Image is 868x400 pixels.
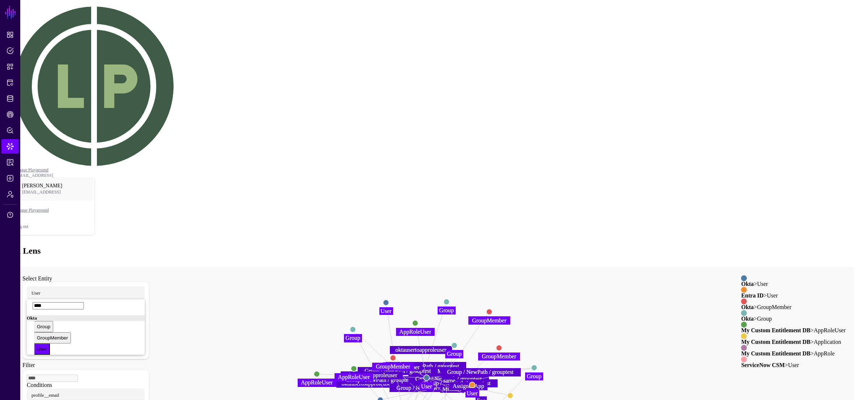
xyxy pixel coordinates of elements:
a: Identity Data Fabric [1,91,19,106]
a: Protected Systems [1,75,19,90]
div: > Application [741,339,846,345]
strong: Okta [741,316,754,322]
strong: My Custom Entitlement DB [741,339,810,345]
span: Snippets [7,63,14,70]
text: GroupMember [376,363,410,370]
text: Group [439,307,454,314]
span: Admin [7,191,14,198]
span: League Playground [15,208,73,213]
strong: Okta [741,304,754,310]
a: League Playground [15,199,94,222]
a: CAEP Hub [1,107,19,122]
strong: ServiceNow CSM [741,362,784,368]
div: > User [741,362,846,368]
a: League Playground [14,167,48,172]
span: profile__email [31,392,59,398]
span: Data Lens [7,143,14,150]
a: Data Lens [1,139,19,154]
text: Member [442,386,462,392]
text: Group / NewPath / grouptest [346,377,412,383]
span: Policies [7,47,14,54]
text: Group / NewPath / grouptest [396,385,463,391]
button: Group [34,321,53,332]
a: Logs [1,171,19,186]
text: oktausertoapproleuser [341,380,393,387]
a: Admin [1,187,19,201]
div: > GroupMember [741,304,846,310]
span: Policy Lens [7,127,14,134]
span: Support [7,211,14,218]
text: Group / NewPath / grouptest [393,363,459,370]
span: [EMAIL_ADDRESS] [22,189,71,195]
div: Log out [15,224,94,229]
text: Group [527,373,542,380]
button: GroupMember [34,332,71,343]
a: Reports [1,155,19,170]
span: [PERSON_NAME] [22,183,71,189]
span: Identity Data Fabric [7,95,14,102]
span: Reports [7,159,14,166]
span: Group [37,324,50,329]
text: User [467,390,478,396]
text: User [421,383,432,389]
div: > User [741,281,846,287]
label: Select Entity [22,275,52,282]
text: Group / NewPath / grouptest [415,376,482,382]
text: Member [400,364,420,370]
text: same [443,378,455,384]
div: > User [741,293,846,299]
a: Policies [1,43,19,58]
strong: Okta [741,281,754,287]
div: > AppRole [741,351,846,357]
span: Dashboard [7,31,14,38]
span: GroupMember [37,335,68,341]
a: SGNL [4,4,17,20]
div: [EMAIL_ADDRESS] [14,173,95,178]
a: Dashboard [1,28,19,42]
text: GroupMember [482,353,516,360]
text: Member [437,368,457,374]
label: Conditions [27,382,52,388]
span: User [31,290,41,296]
div: > AppRoleUser [741,328,846,333]
text: oktausertoapproleuser [346,372,397,379]
text: Group [447,351,462,357]
strong: Entra ID [741,292,763,299]
text: Group / NewPath / grouptest [424,380,490,387]
div: > Group [741,316,846,322]
text: Group [345,335,360,341]
span: CAEP Hub [7,111,14,118]
span: Protected Systems [7,79,14,86]
a: Snippets [1,59,19,74]
button: User [34,343,50,355]
label: Filter [22,362,35,368]
h2: Data Lens [3,246,865,256]
a: Policy Lens [1,123,19,138]
text: AppRoleUser [301,379,333,386]
img: svg+xml;base64,PHN2ZyB3aWR0aD0iNDQwIiBoZWlnaHQ9IjQ0MCIgdmlld0JveD0iMCAwIDQ0MCA0NDAiIGZpbGw9Im5vbm... [14,7,174,166]
text: GroupMember [472,317,507,324]
text: AppRoleUser [338,374,370,380]
text: User [380,308,392,314]
div: Okta [27,315,145,321]
text: AssignedApp [453,383,484,389]
strong: My Custom Entitlement DB [741,350,810,357]
text: Group / NewPath / grouptest [365,368,431,374]
text: Group / NewPath / grouptest [447,369,514,375]
text: AppRoleUser [399,329,431,335]
strong: My Custom Entitlement DB [741,327,810,333]
text: oktausertoapproleuser [395,347,447,353]
span: Logs [7,175,14,182]
span: User [37,346,47,352]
